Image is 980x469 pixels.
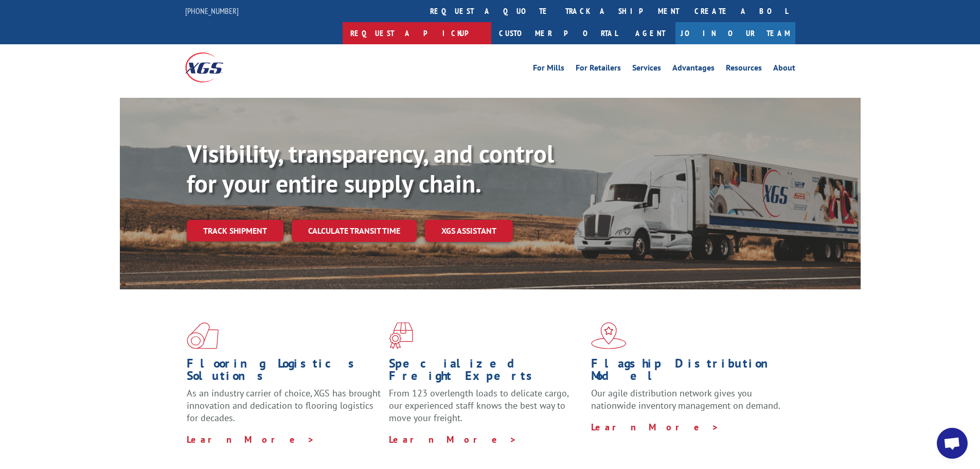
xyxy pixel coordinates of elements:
a: XGS ASSISTANT [425,220,513,242]
a: Advantages [672,64,715,75]
a: Track shipment [187,220,283,241]
b: Visibility, transparency, and control for your entire supply chain. [187,137,554,199]
a: Learn More > [187,433,315,445]
a: Customer Portal [491,22,625,44]
a: Request a pickup [343,22,491,44]
a: Services [632,64,661,75]
img: xgs-icon-total-supply-chain-intelligence-red [187,322,219,349]
div: Open chat [937,428,968,459]
a: About [773,64,795,75]
h1: Flooring Logistics Solutions [187,357,381,387]
a: Calculate transit time [292,220,417,242]
h1: Flagship Distribution Model [591,357,786,387]
a: Agent [625,22,675,44]
h1: Specialized Freight Experts [389,357,583,387]
img: xgs-icon-flagship-distribution-model-red [591,322,627,349]
a: Resources [726,64,762,75]
img: xgs-icon-focused-on-flooring-red [389,322,413,349]
a: Learn More > [389,433,517,445]
p: From 123 overlength loads to delicate cargo, our experienced staff knows the best way to move you... [389,387,583,433]
a: For Mills [533,64,564,75]
a: Join Our Team [675,22,795,44]
span: Our agile distribution network gives you nationwide inventory management on demand. [591,387,780,411]
a: [PHONE_NUMBER] [185,6,239,16]
a: Learn More > [591,421,719,433]
span: As an industry carrier of choice, XGS has brought innovation and dedication to flooring logistics... [187,387,381,424]
a: For Retailers [576,64,621,75]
